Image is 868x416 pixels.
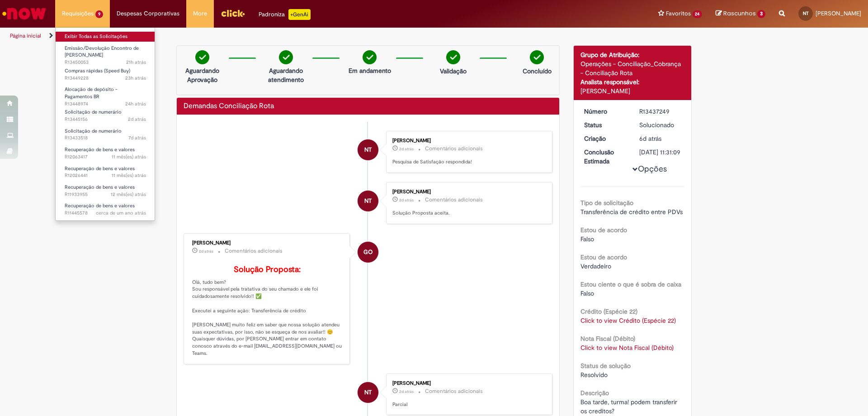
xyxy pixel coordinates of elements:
[96,210,146,216] span: cerca de um ano atrás
[56,182,155,199] a: Aberto R11933955 : Recuperação de bens e valores
[234,264,301,275] b: Solução Proposta:
[392,189,543,195] div: [PERSON_NAME]
[580,226,627,234] b: Estou de acordo
[56,85,155,104] a: Aberto R13448974 : Alocação de depósito - Pagamentos BR
[192,265,343,357] p: Olá, tudo bem? Sou responsável pela tratativa do seu chamado e ele foi cuidadosamente resolvido!!...
[65,67,130,74] span: Compras rápidas (Speed Buy)
[221,6,245,20] img: click_logo_yellow_360x200.png
[577,148,633,166] dt: Conclusão Estimada
[264,66,308,84] p: Aguardando atendimento
[440,67,467,76] p: Validação
[580,389,609,397] b: Descrição
[358,382,378,403] div: Nicole Duarte Ge Trigueiro
[693,10,703,18] span: 24
[199,249,213,254] time: 25/08/2025 17:17:28
[530,50,544,64] img: check-circle-green.png
[577,107,633,116] dt: Número
[446,50,460,64] img: check-circle-green.png
[392,158,543,166] p: Pesquisa de Satisfação respondida!
[639,134,661,143] span: 6d atrás
[65,75,146,82] span: R13449228
[666,9,691,18] span: Favoritos
[65,59,146,66] span: R13450053
[195,50,209,64] img: check-circle-green.png
[125,75,146,81] span: 23h atrás
[399,146,414,152] span: 2d atrás
[364,382,372,403] span: NT
[580,253,627,261] b: Estou de acordo
[580,289,594,297] span: Falso
[65,128,122,134] span: Solicitação de numerário
[96,210,146,216] time: 02/05/2024 12:00:05
[580,280,681,288] b: Estou ciente o que é sobra de caixa
[199,249,213,254] span: 2d atrás
[128,116,146,123] time: 25/08/2025 15:52:31
[56,43,155,63] a: Aberto R13450053 : Emissão/Devolução Encontro de Contas Fornecedor
[425,196,483,204] small: Comentários adicionais
[128,134,146,141] time: 20/08/2025 16:33:25
[399,389,414,394] time: 25/08/2025 16:10:13
[95,10,103,18] span: 9
[193,9,207,18] span: More
[399,197,414,203] span: 2d atrás
[65,191,146,198] span: R11933955
[225,247,283,255] small: Comentários adicionais
[577,134,633,143] dt: Criação
[180,66,224,84] p: Aguardando Aprovação
[392,401,543,408] p: Parcial
[111,191,146,198] time: 28/08/2024 11:52:18
[723,9,756,18] span: Rascunhos
[7,28,572,44] ul: Trilhas de página
[523,67,552,76] p: Concluído
[364,190,372,212] span: NT
[425,145,483,153] small: Comentários adicionais
[580,77,685,86] div: Analista responsável:
[126,59,146,66] span: 21h atrás
[112,153,146,160] time: 28/09/2024 11:58:29
[192,240,343,246] div: [PERSON_NAME]
[56,66,155,83] a: Aberto R13449228 : Compras rápidas (Speed Buy)
[364,139,372,161] span: NT
[580,86,685,96] div: [PERSON_NAME]
[349,66,391,75] p: Em andamento
[716,10,765,18] a: Rascunhos
[816,10,861,17] span: [PERSON_NAME]
[580,262,611,270] span: Verdadeiro
[65,172,146,179] span: R12026441
[111,191,146,198] span: 12 mês(es) atrás
[112,172,146,179] span: 11 mês(es) atrás
[62,9,94,18] span: Requisições
[65,202,135,209] span: Recuperação de bens e valores
[639,120,681,129] div: Solucionado
[580,371,608,379] span: Resolvido
[580,344,674,352] a: Click to view Nota Fiscal (Débito)
[65,165,135,172] span: Recuperação de bens e valores
[425,387,483,395] small: Comentários adicionais
[639,134,681,143] div: 21/08/2025 16:03:08
[65,45,139,59] span: Emissão/Devolução Encontro de [PERSON_NAME]
[358,139,378,160] div: Nicole Duarte Ge Trigueiro
[399,389,414,394] span: 2d atrás
[65,153,146,161] span: R12063417
[363,50,377,64] img: check-circle-green.png
[358,191,378,211] div: Nicole Duarte Ge Trigueiro
[392,138,543,143] div: [PERSON_NAME]
[65,210,146,217] span: R11445578
[125,100,146,107] time: 26/08/2025 15:13:27
[392,381,543,386] div: [PERSON_NAME]
[56,126,155,143] a: Aberto R13433518 : Solicitação de numerário
[259,9,311,20] div: Padroniza
[112,172,146,179] time: 17/09/2024 14:50:12
[577,120,633,129] dt: Status
[56,201,155,218] a: Aberto R11445578 : Recuperação de bens e valores
[358,242,378,263] div: Gustavo Oliveira
[580,235,594,243] span: Falso
[639,148,681,157] div: [DATE] 11:31:09
[184,102,274,110] h2: Demandas Conciliação Rota Histórico de tíquete
[580,307,637,316] b: Crédito (Espécie 22)
[56,107,155,124] a: Aberto R13445156 : Solicitação de numerário
[399,146,414,152] time: 25/08/2025 18:06:55
[56,145,155,162] a: Aberto R12063417 : Recuperação de bens e valores
[1,5,47,23] img: ServiceNow
[288,9,311,20] p: +GenAi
